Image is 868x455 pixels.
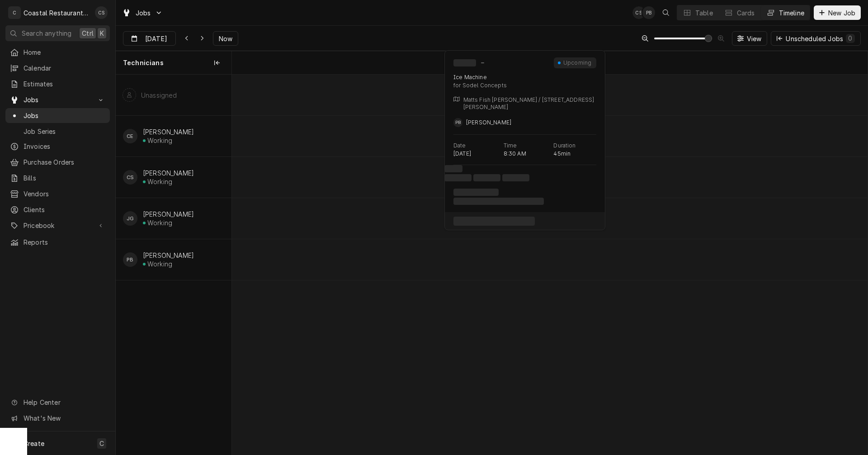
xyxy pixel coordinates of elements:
[553,142,576,149] p: Duration
[136,8,151,18] span: Jobs
[463,96,597,111] p: Matts Fish [PERSON_NAME] / [STREET_ADDRESS][PERSON_NAME]
[5,411,110,426] a: Go to What's New
[24,127,105,136] span: Job Series
[24,8,90,18] div: Coastal Restaurant Repair
[5,139,110,154] a: Invoices
[147,137,172,144] div: Working
[24,173,105,183] span: Bills
[100,28,104,38] span: K
[143,251,194,259] div: [PERSON_NAME]
[5,124,110,139] a: Job Series
[771,31,861,46] button: Unscheduled Jobs0
[444,165,462,172] span: ‌
[5,108,110,123] a: Jobs
[116,51,231,75] div: Technicians column. SPACE for context menu
[786,34,855,43] div: Unscheduled Jobs
[632,6,645,19] div: CS
[24,237,105,247] span: Reports
[141,91,177,99] div: Unassigned
[466,119,511,126] span: [PERSON_NAME]
[453,74,487,81] div: Ice Machine
[143,169,194,177] div: [PERSON_NAME]
[779,8,804,18] div: Timeline
[147,178,172,185] div: Working
[745,34,764,43] span: View
[143,210,194,218] div: [PERSON_NAME]
[123,31,176,46] button: [DATE]
[123,129,137,143] div: Carlos Espin's Avatar
[5,218,110,233] a: Go to Pricebook
[24,47,105,57] span: Home
[24,205,105,214] span: Clients
[453,118,462,127] div: Phill Blush's Avatar
[502,174,529,181] span: ‌
[453,150,471,157] p: [DATE]
[24,413,104,423] span: What's New
[147,219,172,227] div: Working
[642,6,655,19] div: PB
[453,142,466,149] p: Date
[737,8,755,18] div: Cards
[826,8,857,18] span: New Job
[24,142,105,151] span: Invoices
[24,79,105,89] span: Estimates
[123,211,137,226] div: JG
[562,59,593,66] div: Upcoming
[659,5,673,20] button: Open search
[5,235,110,250] a: Reports
[24,189,105,199] span: Vendors
[5,202,110,217] a: Clients
[504,142,517,149] p: Time
[453,59,476,66] span: ‌
[504,150,526,157] p: 8:30 AM
[95,6,108,19] div: CS
[453,198,544,205] span: ‌
[123,252,137,267] div: PB
[553,150,571,157] p: 45min
[5,186,110,201] a: Vendors
[5,61,110,76] a: Calendar
[82,28,94,38] span: Ctrl
[473,174,500,181] span: ‌
[453,82,596,89] div: for Sodel Concepts
[123,170,137,185] div: Chris Sockriter's Avatar
[24,111,105,120] span: Jobs
[5,92,110,107] a: Go to Jobs
[5,25,110,41] button: Search anythingCtrlK
[642,6,655,19] div: Phill Blush's Avatar
[453,217,535,226] span: ‌
[123,211,137,226] div: James Gatton's Avatar
[147,260,172,268] div: Working
[118,5,166,20] a: Go to Jobs
[8,6,21,19] div: C
[217,34,234,43] span: Now
[5,45,110,60] a: Home
[24,440,44,447] span: Create
[99,439,104,448] span: C
[453,118,462,127] div: PB
[848,33,853,43] div: 0
[444,174,472,181] span: ‌
[123,58,164,67] span: Technicians
[123,129,137,143] div: CE
[5,155,110,170] a: Purchase Orders
[22,28,71,38] span: Search anything
[24,157,105,167] span: Purchase Orders
[143,128,194,136] div: [PERSON_NAME]
[695,8,713,18] div: Table
[5,171,110,185] a: Bills
[213,31,238,46] button: Now
[123,252,137,267] div: Phill Blush's Avatar
[116,75,231,455] div: left
[5,395,110,410] a: Go to Help Center
[814,5,861,20] button: New Job
[24,95,92,104] span: Jobs
[24,398,104,407] span: Help Center
[453,189,499,196] span: ‌
[95,6,108,19] div: Chris Sockriter's Avatar
[24,221,92,230] span: Pricebook
[5,76,110,91] a: Estimates
[732,31,768,46] button: View
[123,170,137,185] div: CS
[24,63,105,73] span: Calendar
